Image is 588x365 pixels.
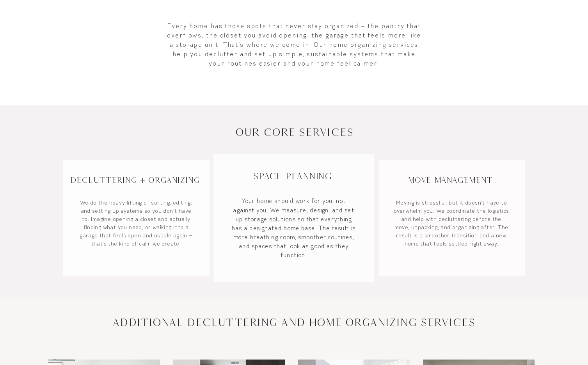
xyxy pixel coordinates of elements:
h2: OUR CORE SERVICES [103,125,486,140]
h2: ADDITIONAL DECLUTTERING AND HOME ORGANIZING SERVICES [103,315,485,330]
p: Moving is stressful, but it doesn’t have to overwhelm you. We coordinate the logistics and help w... [394,199,510,248]
p: Every home has those spots that never stay organized — the pantry that overflows, the closet you ... [165,21,424,68]
h3: Space Planning [214,170,371,182]
a: Your home should work for you, not against you. We measure, design, and set up storage solutions ... [232,197,356,259]
p: We do the heavy lifting of sorting, editing, and setting up systems so you don’t have to. Imagine... [78,199,194,248]
h3: Decluttering + Organizing [64,174,206,185]
h3: Move Management [379,174,521,185]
